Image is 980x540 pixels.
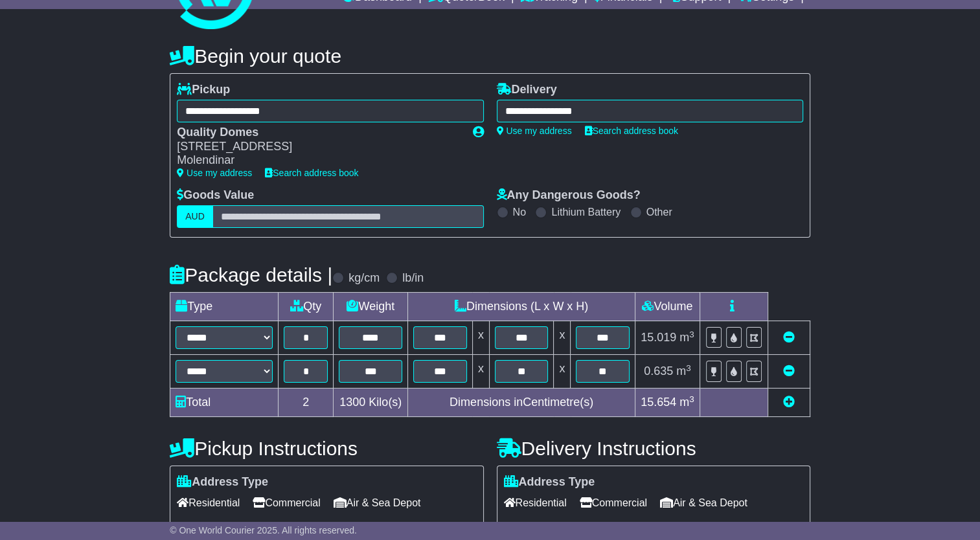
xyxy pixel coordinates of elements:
span: Air & Sea Depot [660,493,747,513]
a: Search address book [585,126,678,136]
label: lb/in [402,271,424,286]
span: 15.654 [641,396,676,409]
sup: 3 [689,330,694,339]
span: 0.635 [644,365,673,377]
a: Use my address [497,126,572,136]
h4: Pickup Instructions [170,438,483,459]
td: x [472,321,489,355]
span: m [676,365,691,377]
span: Air & Sea Depot [334,493,421,513]
td: x [472,355,489,388]
td: Type [170,293,279,321]
label: Other [646,206,672,218]
div: [STREET_ADDRESS] [177,140,459,154]
a: Use my address [177,168,252,178]
label: Address Type [177,475,268,489]
label: Goods Value [177,188,254,203]
a: Add new item [783,396,795,409]
label: AUD [177,205,213,228]
span: Residential [504,493,567,513]
td: Kilo(s) [334,388,408,417]
h4: Delivery Instructions [497,438,810,459]
span: Residential [177,493,240,513]
label: Delivery [497,83,557,97]
span: Commercial [253,493,320,513]
td: Total [170,388,279,417]
td: Dimensions in Centimetre(s) [408,388,635,417]
span: m [679,396,694,409]
span: © One World Courier 2025. All rights reserved. [170,525,357,535]
div: Molendinar [177,153,459,168]
sup: 3 [686,363,691,373]
label: Address Type [504,475,595,489]
a: Search address book [265,168,358,178]
div: Quality Domes [177,126,459,140]
h4: Package details | [170,264,332,286]
label: kg/cm [348,271,380,286]
label: Pickup [177,83,230,97]
sup: 3 [689,394,694,404]
a: Remove this item [783,365,795,377]
label: Lithium Battery [551,206,621,218]
span: 1300 [339,396,365,409]
td: 2 [279,388,334,417]
td: x [554,355,571,388]
h4: Begin your quote [170,45,810,67]
td: Dimensions (L x W x H) [408,293,635,321]
span: m [679,331,694,344]
td: Qty [279,293,334,321]
label: Any Dangerous Goods? [497,188,641,203]
td: x [554,321,571,355]
td: Weight [334,293,408,321]
a: Remove this item [783,331,795,344]
td: Volume [635,293,700,321]
label: No [513,206,526,218]
span: 15.019 [641,331,676,344]
span: Commercial [580,493,647,513]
